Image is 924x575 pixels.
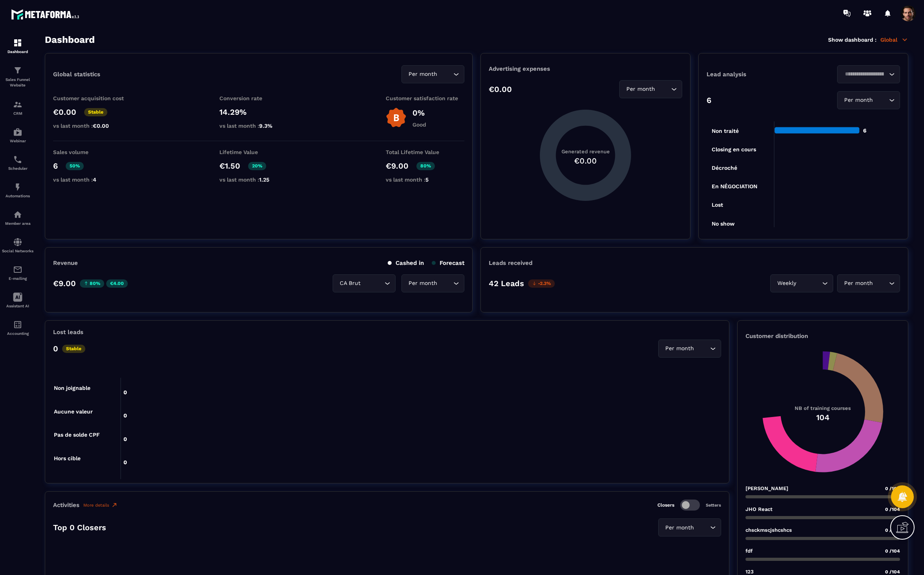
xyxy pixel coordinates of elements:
[111,502,118,508] img: narrow-up-right-o.6b7c60e2.svg
[798,279,820,288] input: Search for option
[2,166,33,171] p: Scheduler
[2,304,33,308] p: Assistant AI
[219,107,298,117] p: 14.29%
[412,121,426,128] p: Good
[2,259,33,287] a: emailemailE-mailing
[54,408,93,415] tspan: Aucune valeur
[712,202,723,208] tspan: Lost
[2,287,33,314] a: Assistant AI
[416,162,435,170] p: 80%
[489,65,682,72] p: Advertising expenses
[53,149,132,155] p: Sales volume
[2,77,33,88] p: Sales Funnel Website
[54,385,90,391] tspan: Non joignable
[2,231,33,259] a: social-networksocial-networkSocial Networks
[93,176,96,183] span: 4
[13,265,22,274] img: email
[2,32,33,60] a: formationformationDashboard
[13,155,22,164] img: scheduler
[696,524,708,532] input: Search for option
[663,524,696,532] span: Per month
[54,432,100,438] tspan: Pas de solde CPF
[386,95,464,101] p: Customer satisfaction rate
[663,344,696,353] span: Per month
[439,279,451,288] input: Search for option
[80,279,104,288] p: 80%
[885,507,900,512] span: 0 /104
[259,123,272,129] span: 9.3%
[658,340,721,358] div: Search for option
[2,221,33,226] p: Member area
[45,34,95,45] h3: Dashboard
[219,95,298,101] p: Conversion rate
[885,486,900,491] span: 0 /104
[62,345,85,353] p: Stable
[707,96,711,105] p: 6
[706,503,721,508] p: Setters
[745,506,773,512] p: JHO React
[837,65,900,83] div: Search for option
[11,7,82,22] img: logo
[219,176,298,183] p: vs last month :
[13,210,22,219] img: automations
[407,70,439,79] span: Per month
[2,176,33,204] a: automationsautomationsAutomations
[362,279,383,288] input: Search for option
[53,107,76,117] p: €0.00
[386,149,464,155] p: Total Lifetime Value
[2,331,33,336] p: Accounting
[439,70,451,79] input: Search for option
[528,279,555,288] p: -2.3%
[13,237,22,247] img: social-network
[219,149,298,155] p: Lifetime Value
[775,279,798,288] span: Weekly
[54,478,88,485] tspan: Rétractation
[2,121,33,149] a: automationsautomationsWebinar
[401,274,464,292] div: Search for option
[885,569,900,575] span: 0 /104
[2,94,33,121] a: formationformationCRM
[2,194,33,198] p: Automations
[53,279,76,288] p: €9.00
[712,165,737,171] tspan: Décroché
[885,527,900,533] span: 0 /104
[619,80,682,98] div: Search for option
[13,66,22,75] img: formation
[745,548,753,554] p: fdf
[828,37,876,43] p: Show dashboard :
[2,111,33,116] p: CRM
[874,96,887,105] input: Search for option
[489,259,532,266] p: Leads received
[13,127,22,137] img: automations
[388,259,424,266] p: Cashed in
[880,36,908,43] p: Global
[2,314,33,342] a: accountantaccountantAccounting
[219,123,298,129] p: vs last month :
[770,274,833,292] div: Search for option
[53,502,79,509] p: Activities
[2,249,33,253] p: Social Networks
[106,279,128,288] p: €4.00
[657,502,674,508] p: Closers
[53,161,58,171] p: 6
[425,176,429,183] span: 5
[401,65,464,83] div: Search for option
[386,161,409,171] p: €9.00
[248,162,266,170] p: 20%
[53,329,83,336] p: Lost leads
[93,123,109,129] span: €0.00
[338,279,362,288] span: CA Brut
[13,182,22,192] img: automations
[874,279,887,288] input: Search for option
[53,176,132,183] p: vs last month :
[54,455,81,461] tspan: Hors cible
[837,274,900,292] div: Search for option
[83,502,118,508] a: More details
[53,259,78,266] p: Revenue
[712,128,739,134] tspan: Non traité
[412,108,426,118] p: 0%
[386,176,464,183] p: vs last month :
[53,123,132,129] p: vs last month :
[489,85,512,94] p: €0.00
[712,220,735,227] tspan: No show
